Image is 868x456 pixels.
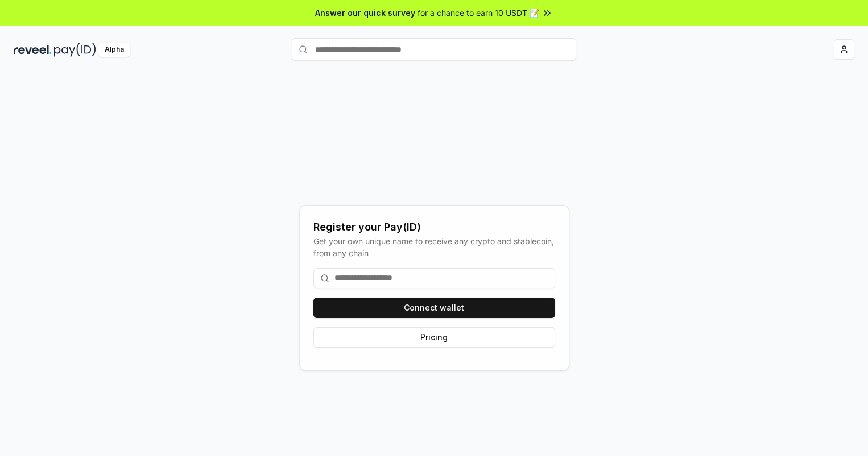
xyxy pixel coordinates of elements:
img: pay_id [54,43,96,57]
div: Alpha [98,43,130,57]
img: reveel_dark [14,43,52,57]
button: Pricing [313,327,555,348]
span: Answer our quick survey [315,7,415,19]
div: Register your Pay(ID) [313,219,555,235]
span: for a chance to earn 10 USDT 📝 [418,7,539,19]
button: Connect wallet [313,298,555,318]
div: Get your own unique name to receive any crypto and stablecoin, from any chain [313,235,555,259]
